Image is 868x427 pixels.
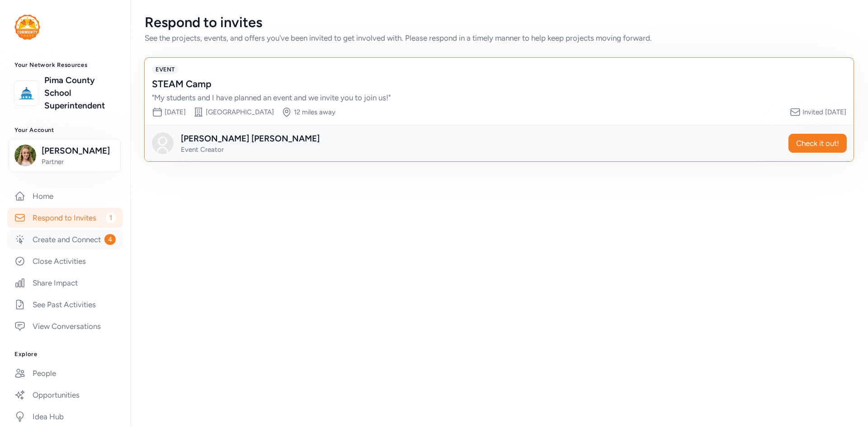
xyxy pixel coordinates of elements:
[802,108,846,117] div: Invited [DATE]
[104,234,116,245] span: 4
[44,74,116,112] a: Pima County School Superintendent
[14,127,116,134] h3: Your Account
[7,251,123,271] a: Close Activities
[145,14,854,31] div: Respond to invites
[181,145,224,154] span: Event Creator
[7,273,123,293] a: Share Impact
[14,14,40,40] img: logo
[7,186,123,206] a: Home
[7,208,123,228] a: Respond to Invites1
[7,363,123,383] a: People
[14,351,116,358] h3: Explore
[7,316,123,336] a: View Conversations
[7,230,123,249] a: Create and Connect4
[14,61,116,69] h3: Your Network Resources
[42,157,115,166] span: Partner
[106,212,116,223] span: 1
[206,108,274,117] div: [GEOGRAPHIC_DATA]
[7,385,123,405] a: Opportunities
[152,92,828,103] div: " My students and I have planned an event and we invite you to join us! "
[145,33,854,43] div: See the projects, events, and offers you've been invited to get involved with. Please respond in ...
[9,139,121,172] button: [PERSON_NAME]Partner
[788,134,847,153] button: Check it out!
[17,83,37,103] img: logo
[152,78,828,90] div: STEAM Camp
[152,132,174,154] img: Avatar
[181,132,320,145] div: [PERSON_NAME] [PERSON_NAME]
[152,65,178,74] span: EVENT
[42,145,115,157] span: [PERSON_NAME]
[294,108,335,117] div: 12 miles away
[796,138,839,149] span: Check it out!
[7,407,123,427] a: Idea Hub
[165,108,186,116] span: [DATE]
[7,295,123,314] a: See Past Activities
